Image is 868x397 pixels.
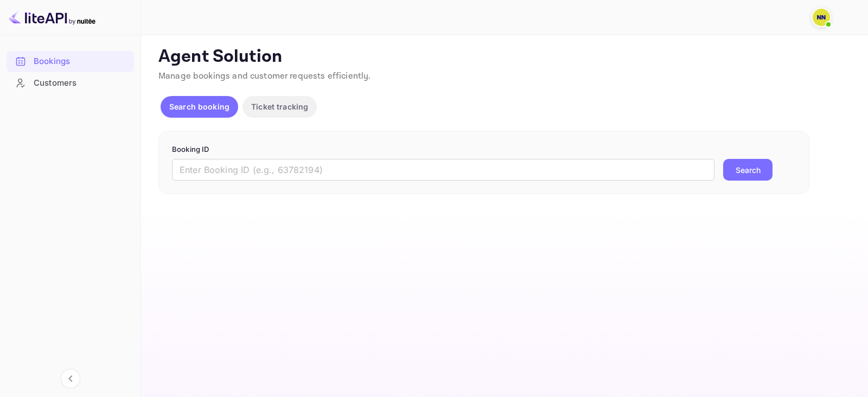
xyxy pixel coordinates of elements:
[169,101,229,112] p: Search booking
[172,144,796,155] p: Booking ID
[172,159,714,181] input: Enter Booking ID (e.g., 63782194)
[7,73,134,93] a: Customers
[158,71,371,82] span: Manage bookings and customer requests efficiently.
[9,9,95,26] img: LiteAPI logo
[61,369,80,388] button: Collapse navigation
[7,51,134,72] div: Bookings
[723,159,773,181] button: Search
[813,9,830,26] img: N/A N/A
[7,51,134,71] a: Bookings
[251,101,308,112] p: Ticket tracking
[34,77,129,89] div: Customers
[7,73,134,94] div: Customers
[158,46,848,68] p: Agent Solution
[34,55,129,68] div: Bookings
